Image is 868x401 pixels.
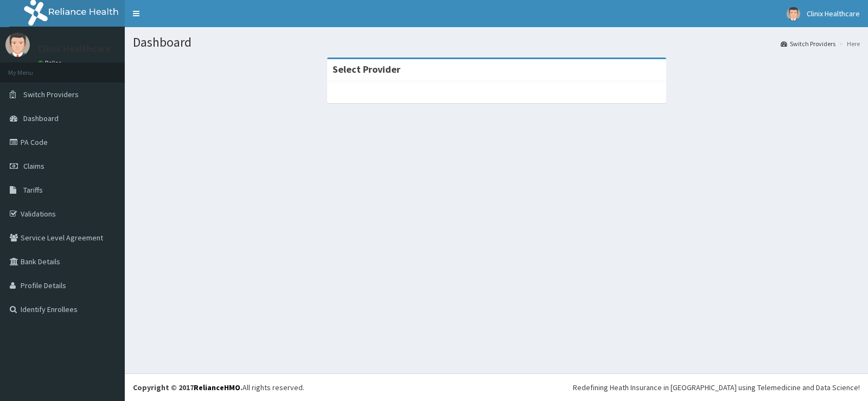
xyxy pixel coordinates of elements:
[23,90,79,99] span: Switch Providers
[333,63,400,75] strong: Select Provider
[125,373,868,401] footer: All rights reserved.
[837,39,860,48] li: Here
[807,9,860,18] span: Clinix Healthcare
[781,39,835,48] a: Switch Providers
[23,185,43,195] span: Tariffs
[5,33,30,57] img: User Image
[38,44,111,54] p: Clinix Healthcare
[573,382,860,393] div: Redefining Heath Insurance in [GEOGRAPHIC_DATA] using Telemedicine and Data Science!
[787,7,800,21] img: User Image
[133,35,860,49] h1: Dashboard
[23,113,59,123] span: Dashboard
[23,161,44,171] span: Claims
[133,383,242,392] strong: Copyright © 2017 .
[194,383,240,392] a: RelianceHMO
[38,59,64,67] a: Online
